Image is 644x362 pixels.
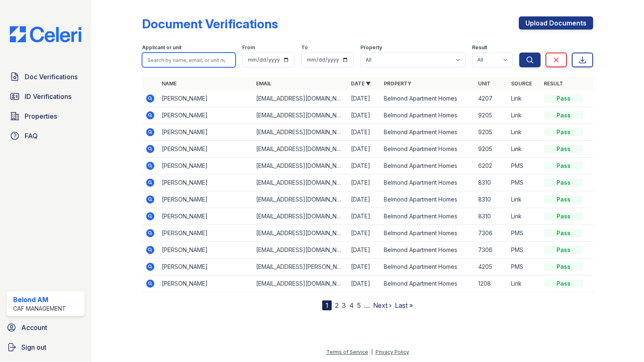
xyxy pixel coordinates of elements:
td: [PERSON_NAME] [158,107,253,124]
td: 7306 [475,225,508,242]
div: Pass [544,128,583,136]
span: Sign out [21,342,46,352]
span: FAQ [25,131,38,141]
a: Name [162,80,176,87]
td: [PERSON_NAME] [158,141,253,158]
a: 2 [335,301,339,309]
td: 6202 [475,158,508,174]
td: PMS [508,225,541,242]
td: Belmond Apartment Homes [380,191,475,208]
a: Result [544,80,563,87]
td: [PERSON_NAME] [158,225,253,242]
td: Belmond Apartment Homes [380,174,475,191]
td: [PERSON_NAME] [158,208,253,225]
a: Property [384,80,411,87]
label: Applicant or unit [142,44,181,51]
td: Belmond Apartment Homes [380,158,475,174]
td: 9205 [475,107,508,124]
td: [DATE] [348,124,380,141]
span: Properties [25,111,57,121]
td: [DATE] [348,191,380,208]
td: [EMAIL_ADDRESS][DOMAIN_NAME] [253,107,348,124]
div: Pass [544,145,583,153]
span: Doc Verifications [25,72,78,82]
span: … [364,300,370,310]
td: 7306 [475,242,508,259]
td: [DATE] [348,158,380,174]
td: [EMAIL_ADDRESS][DOMAIN_NAME] [253,275,348,292]
div: Pass [544,179,583,187]
td: [PERSON_NAME] [158,242,253,259]
img: CE_Logo_Blue-a8612792a0a2168367f1c8372b55b34899dd931a85d93a1a3d3e32e68fde9ad4.png [3,26,88,42]
label: To [301,44,308,51]
div: Pass [544,212,583,220]
a: ID Verifications [7,88,85,105]
div: Pass [544,195,583,204]
td: Belmond Apartment Homes [380,208,475,225]
td: [DATE] [348,141,380,158]
td: PMS [508,174,541,191]
td: [PERSON_NAME] [158,259,253,275]
td: Belmond Apartment Homes [380,225,475,242]
a: 5 [357,301,361,309]
td: [EMAIL_ADDRESS][DOMAIN_NAME] [253,174,348,191]
a: Source [511,80,532,87]
td: 4207 [475,90,508,107]
td: [EMAIL_ADDRESS][DOMAIN_NAME] [253,158,348,174]
a: Sign out [3,339,88,355]
td: [EMAIL_ADDRESS][DOMAIN_NAME] [253,90,348,107]
td: Link [508,141,541,158]
a: Last » [395,301,413,309]
a: Date ▼ [351,80,371,87]
label: From [242,44,255,51]
td: Belmond Apartment Homes [380,124,475,141]
td: 8310 [475,174,508,191]
div: Pass [544,111,583,119]
a: Email [256,80,271,87]
a: Upload Documents [519,16,593,30]
td: Belmond Apartment Homes [380,107,475,124]
a: Next › [373,301,392,309]
td: Link [508,107,541,124]
td: [PERSON_NAME] [158,174,253,191]
td: [DATE] [348,107,380,124]
td: [PERSON_NAME] [158,124,253,141]
td: [DATE] [348,259,380,275]
td: [EMAIL_ADDRESS][DOMAIN_NAME] [253,208,348,225]
a: Properties [7,108,85,124]
td: [DATE] [348,208,380,225]
td: Link [508,275,541,292]
td: 9205 [475,124,508,141]
a: Doc Verifications [7,69,85,85]
div: Document Verifications [142,16,278,31]
td: Belmond Apartment Homes [380,259,475,275]
td: [PERSON_NAME] [158,191,253,208]
td: 8310 [475,191,508,208]
div: CAF Management [13,305,66,313]
label: Result [472,44,487,51]
a: 4 [349,301,354,309]
td: [EMAIL_ADDRESS][PERSON_NAME][DOMAIN_NAME] [253,259,348,275]
td: PMS [508,242,541,259]
div: Pass [544,94,583,103]
a: Privacy Policy [376,349,409,355]
td: [EMAIL_ADDRESS][DOMAIN_NAME] [253,191,348,208]
td: [DATE] [348,90,380,107]
td: 8310 [475,208,508,225]
td: Link [508,191,541,208]
td: 4205 [475,259,508,275]
td: [EMAIL_ADDRESS][DOMAIN_NAME] [253,124,348,141]
div: Pass [544,229,583,237]
td: Belmond Apartment Homes [380,90,475,107]
td: Link [508,208,541,225]
td: [DATE] [348,275,380,292]
div: Pass [544,280,583,288]
div: Pass [544,263,583,271]
span: ID Verifications [25,92,71,101]
div: | [371,349,373,355]
td: 9205 [475,141,508,158]
div: Pass [544,162,583,170]
td: 1208 [475,275,508,292]
input: Search by name, email, or unit number [142,53,236,67]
